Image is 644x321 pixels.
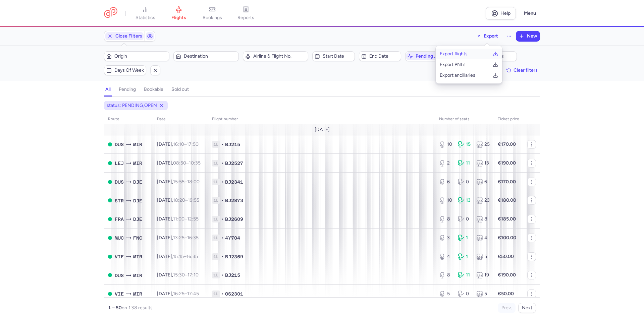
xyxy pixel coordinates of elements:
[439,235,452,241] div: 3
[439,197,452,204] div: 10
[119,86,136,92] h4: pending
[237,15,254,21] span: reports
[498,179,516,185] strong: €170.00
[439,291,452,297] div: 5
[104,51,169,61] button: Origin
[173,254,184,259] time: 15:15
[472,31,502,42] button: Export
[498,141,516,147] strong: €170.00
[187,291,199,297] time: 17:45
[115,215,124,223] span: FRA
[225,272,240,278] span: BJ215
[173,235,199,241] span: –
[186,254,198,259] time: 16:35
[115,141,124,148] span: DUS
[115,290,124,298] span: VIE
[173,216,199,222] span: –
[221,253,224,260] span: •
[516,31,540,41] button: New
[136,15,155,21] span: statistics
[225,160,243,167] span: BJ2527
[315,127,330,132] span: [DATE]
[486,7,516,20] a: Help
[107,102,157,109] span: status: PENDING,OPEN
[104,65,146,75] button: Days of week
[440,51,468,57] p: Export flights
[520,7,540,20] button: Menu
[187,179,200,185] time: 18:00
[203,15,222,21] span: bookings
[243,51,308,61] button: Airline & Flight No.
[157,141,199,147] span: [DATE],
[458,253,471,260] div: 1
[173,179,200,185] span: –
[133,197,142,204] span: DJE
[212,235,220,241] span: 1L
[369,54,399,59] span: End date
[157,197,199,203] span: [DATE],
[439,253,452,260] div: 4
[225,197,243,204] span: BJ2873
[212,197,220,204] span: 1L
[476,235,490,241] div: 4
[157,179,200,185] span: [DATE],
[212,179,220,185] span: 1L
[104,31,145,41] button: Close Filters
[458,291,471,297] div: 0
[476,253,490,260] div: 5
[157,291,199,297] span: [DATE],
[225,216,243,222] span: BJ2609
[439,160,452,167] div: 2
[221,197,224,204] span: •
[157,272,199,278] span: [DATE],
[115,253,124,260] span: VIE
[173,51,239,61] button: Destination
[494,114,523,124] th: Ticket price
[500,11,511,16] span: Help
[221,141,224,148] span: •
[114,54,167,59] span: Origin
[133,215,142,223] span: DJE
[476,197,490,204] div: 23
[173,291,199,297] span: –
[187,272,199,278] time: 17:10
[221,272,224,278] span: •
[484,34,498,39] span: Export
[458,160,471,167] div: 11
[518,303,536,313] button: Next
[133,141,142,148] span: MIR
[104,114,153,124] th: route
[157,254,198,259] span: [DATE],
[212,272,220,278] span: 1L
[439,141,452,148] div: 10
[212,253,220,260] span: 1L
[187,216,199,222] time: 12:55
[458,197,471,204] div: 13
[115,178,124,186] span: DUS
[225,253,243,260] span: BJ2369
[115,272,124,279] span: DUS
[458,235,471,241] div: 1
[439,272,452,278] div: 8
[157,235,199,241] span: [DATE],
[476,179,490,185] div: 6
[221,216,224,222] span: •
[133,178,142,186] span: DJE
[439,179,452,185] div: 6
[173,272,185,278] time: 15:30
[187,141,199,147] time: 17:50
[435,114,494,124] th: number of seats
[440,73,475,78] p: Export ancillaries
[436,70,502,81] button: Export ancillaries
[221,179,224,185] span: •
[498,303,516,313] button: Prev.
[133,272,142,279] span: MIR
[225,291,243,297] span: OS2301
[133,159,142,167] span: MIR
[476,272,490,278] div: 19
[173,141,199,147] span: –
[458,216,471,222] div: 0
[157,160,201,166] span: [DATE],
[458,272,471,278] div: 11
[128,6,162,21] a: statistics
